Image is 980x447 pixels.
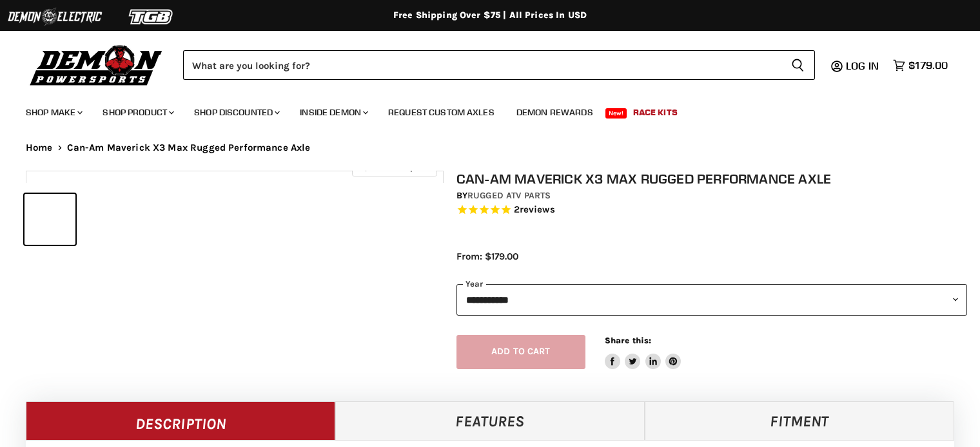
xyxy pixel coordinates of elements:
a: $179.00 [887,56,954,75]
a: Shop Make [16,99,90,126]
img: Demon Powersports [26,42,167,88]
a: Log in [840,60,887,71]
a: Features [335,401,645,440]
aside: Share this: [605,335,681,369]
a: Shop Product [93,99,182,126]
span: Rated 5.0 out of 5 stars 2 reviews [456,204,967,217]
span: New! [605,108,627,119]
input: Search [183,50,781,80]
button: Search [781,50,815,80]
span: 2 reviews [514,204,555,215]
a: Demon Rewards [507,99,603,126]
img: TGB Logo 2 [103,5,200,29]
span: $179.00 [908,59,948,71]
form: Product [183,50,815,80]
a: Request Custom Axles [378,99,504,126]
a: Race Kits [623,99,687,126]
span: Log in [846,59,879,72]
div: by [456,189,967,203]
span: Click to expand [358,162,430,172]
a: Home [26,142,53,153]
a: Shop Discounted [184,99,288,126]
h1: Can-Am Maverick X3 Max Rugged Performance Axle [456,171,967,187]
span: Share this: [605,336,651,345]
span: reviews [520,204,555,215]
select: year [456,284,967,316]
button: IMAGE thumbnail [24,194,75,245]
span: Can-Am Maverick X3 Max Rugged Performance Axle [67,142,311,153]
a: Inside Demon [290,99,376,126]
a: Description [26,401,335,440]
a: Rugged ATV Parts [467,190,551,201]
span: From: $179.00 [456,251,518,262]
img: Demon Electric Logo 2 [6,5,103,29]
a: Fitment [645,401,954,440]
ul: Main menu [16,94,945,126]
